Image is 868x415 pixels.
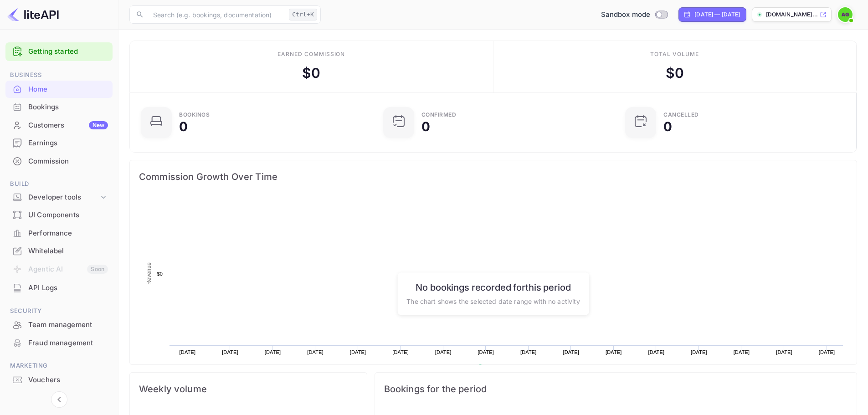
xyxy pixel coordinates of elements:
[5,242,113,260] div: Whitelabel
[5,206,113,223] a: UI Components
[648,349,665,355] text: [DATE]
[28,84,108,95] div: Home
[392,349,409,355] text: [DATE]
[776,349,792,355] text: [DATE]
[5,153,113,169] a: Commission
[838,7,853,22] img: Ajmeet Gulati
[5,117,113,134] div: CustomersNew
[7,7,59,22] img: LiteAPI logo
[766,10,818,19] p: [DOMAIN_NAME]...
[563,349,579,355] text: [DATE]
[28,210,108,220] div: UI Components
[28,246,108,256] div: Whitelabel
[5,153,113,170] div: Commission
[350,349,366,355] text: [DATE]
[663,112,699,118] div: CANCELLED
[520,349,537,355] text: [DATE]
[819,349,835,355] text: [DATE]
[28,46,108,57] a: Getting started
[28,228,108,239] div: Performance
[5,334,113,352] div: Fraud management
[486,364,509,370] text: Revenue
[139,382,358,396] span: Weekly volume
[28,375,108,385] div: Vouchers
[406,282,580,292] h6: No bookings recorded for this period
[666,63,684,83] div: $ 0
[5,371,113,388] a: Vouchers
[5,306,113,316] span: Security
[601,10,651,20] span: Sandbox mode
[421,112,457,118] div: Confirmed
[28,192,99,203] div: Developer tools
[694,10,740,19] div: [DATE] — [DATE]
[5,81,113,97] a: Home
[384,382,847,396] span: Bookings for the period
[5,361,113,371] span: Marketing
[5,225,113,242] div: Performance
[157,271,163,277] text: $0
[597,10,672,20] div: Switch to Production mode
[5,134,113,152] div: Earnings
[28,156,108,167] div: Commission
[28,283,108,293] div: API Logs
[478,349,494,355] text: [DATE]
[5,190,113,205] div: Developer tools
[28,120,108,131] div: Customers
[691,349,707,355] text: [DATE]
[5,179,113,189] span: Build
[5,206,113,224] div: UI Components
[28,138,108,149] div: Earnings
[28,102,108,113] div: Bookings
[5,371,113,389] div: Vouchers
[5,117,113,133] a: CustomersNew
[289,9,317,20] div: Ctrl+K
[5,225,113,241] a: Performance
[307,349,324,355] text: [DATE]
[406,296,580,306] p: The chart shows the selected date range with no activity
[89,121,108,129] div: New
[146,262,152,285] text: Revenue
[5,98,113,115] a: Bookings
[5,334,113,351] a: Fraud management
[5,316,113,333] a: Team management
[678,7,746,22] div: Click to change the date range period
[148,5,285,24] input: Search (e.g. bookings, documentation)
[421,120,430,133] div: 0
[5,279,113,297] div: API Logs
[650,50,699,58] div: Total volume
[5,279,113,296] a: API Logs
[28,320,108,330] div: Team management
[5,134,113,151] a: Earnings
[435,349,452,355] text: [DATE]
[734,349,750,355] text: [DATE]
[5,98,113,116] div: Bookings
[5,316,113,334] div: Team management
[265,349,281,355] text: [DATE]
[179,112,210,118] div: Bookings
[51,391,67,408] button: Collapse navigation
[663,120,672,133] div: 0
[28,338,108,348] div: Fraud management
[139,169,847,184] span: Commission Growth Over Time
[180,349,196,355] text: [DATE]
[606,349,622,355] text: [DATE]
[5,242,113,259] a: Whitelabel
[5,81,113,98] div: Home
[302,63,320,83] div: $ 0
[5,70,113,80] span: Business
[222,349,238,355] text: [DATE]
[277,50,345,58] div: Earned commission
[179,120,188,133] div: 0
[5,42,113,61] div: Getting started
